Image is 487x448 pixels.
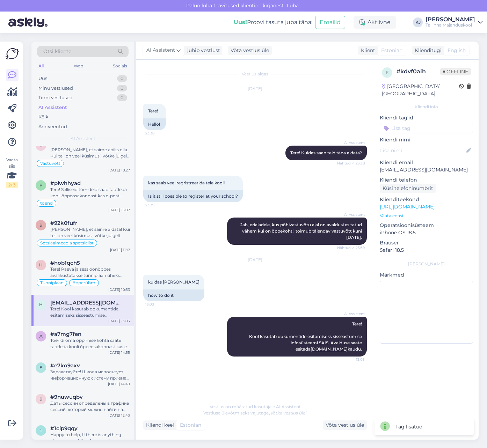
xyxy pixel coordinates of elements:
[337,245,365,250] span: Nähtud ✓ 23:39
[380,159,473,166] p: Kliendi email
[148,108,158,113] span: Tere!
[380,204,435,210] a: [URL][DOMAIN_NAME]
[228,46,272,55] div: Võta vestlus üle
[380,213,473,219] p: Vaata edasi ...
[426,17,483,28] a: [PERSON_NAME]Tallinna Majanduskool
[339,357,365,362] span: 13:03
[39,333,43,339] span: a
[6,157,18,188] div: Vaata siia
[380,184,436,193] div: Küsi telefoninumbrit
[50,432,130,444] div: Happy to help, If there is anything else you need, feel free to ask.
[117,75,127,82] div: 0
[108,413,130,418] div: [DATE] 12:43
[108,350,130,355] div: [DATE] 14:55
[413,17,423,27] div: KJ
[38,123,67,130] div: Arhiveeritud
[426,17,475,22] div: [PERSON_NAME]
[50,300,123,306] span: henri.aljand3@gmail.com
[50,394,83,400] span: #9nuwuqbv
[397,67,440,76] div: # kdvf0aih
[108,168,130,173] div: [DATE] 10:27
[285,2,301,9] span: Luba
[323,420,367,430] div: Võta vestlus üle
[40,428,42,433] span: 1
[40,161,60,166] span: Vastuvõtt
[311,346,348,352] a: [DOMAIN_NAME]
[380,222,473,229] p: Operatsioonisüsteem
[39,365,42,370] span: e
[339,140,365,145] span: AI Assistent
[234,19,247,25] b: Uus!
[184,47,220,54] div: juhib vestlust
[38,94,73,101] div: Tiimi vestlused
[146,46,175,54] span: AI Assistent
[73,281,95,285] span: õpperühm
[380,166,473,174] p: [EMAIL_ADDRESS][DOMAIN_NAME]
[38,113,49,120] div: Kõik
[380,114,473,122] p: Kliendi tag'id
[50,362,80,369] span: #e7ko9axv
[108,381,130,387] div: [DATE] 14:49
[40,281,64,285] span: Tunniplaan
[50,260,80,266] span: #hob1qch5
[110,247,130,252] div: [DATE] 11:17
[40,201,53,205] span: tõend
[180,421,201,429] span: Estonian
[50,337,130,350] div: Tõendi oma õppimise kohta saate taotleda kooli õppeosakonnast kas e-posti [PERSON_NAME] (täiendus...
[380,271,473,279] p: Märkmed
[380,239,473,247] p: Brauser
[50,400,130,413] div: Даты сессий определены в графике сессий, который можно найти на сайте школы.
[117,94,127,101] div: 0
[38,85,73,92] div: Minu vestlused
[380,136,473,144] p: Kliendi nimi
[337,161,365,166] span: Nähtud ✓ 23:38
[143,86,367,92] div: [DATE]
[380,147,465,154] input: Lisa nimi
[50,306,130,318] div: Tere! Kool kasutab dokumentide esitamiseks sisseastumise infosüsteemi SAIS. Avalduse saate esitad...
[395,423,422,431] div: Tag lisatud
[339,212,365,217] span: AI Assistent
[380,123,473,133] input: Lisa tag
[380,229,473,236] p: iPhone OS 18.5
[6,182,18,188] div: 2 / 3
[234,18,312,27] div: Proovi tasuta juba täna:
[108,207,130,213] div: [DATE] 15:07
[380,104,473,110] div: Kliendi info
[50,180,81,186] span: #piwhhyad
[380,261,473,267] div: [PERSON_NAME]
[145,302,172,307] span: 13:03
[50,147,130,159] div: [PERSON_NAME], et saime abiks olla. Kui teil on veel küsimusi, võtke julgelt ühendust!
[386,70,389,75] span: k
[380,176,473,184] p: Kliendi telefon
[148,180,225,185] span: kas saab veel regristreerida teie kooli
[358,47,375,54] div: Klient
[210,404,301,409] span: Vestlus on määratud kasutajale AI Assistent
[50,186,130,199] div: Tere! Selliseid tõendeid saab taotleda kooli õppeosakonnast kas e-posti [PERSON_NAME] (täiendusko...
[354,16,396,29] div: Aktiivne
[440,68,471,75] span: Offline
[40,396,42,402] span: 9
[43,48,71,55] span: Otsi kliente
[111,61,129,71] div: Socials
[50,266,130,279] div: Tere! Päeva ja sessioonõppes avalikustatakse tunniplaan üheks sessiooniks [PERSON_NAME] nädalat e...
[40,222,42,228] span: 9
[143,71,367,77] div: Vestlus algas
[203,410,307,416] span: Vestluse ülevõtmiseks vajutage
[380,247,473,254] p: Safari 18.5
[39,262,43,267] span: h
[290,150,362,155] span: Tere! Kuidas saan teid täna aidata?
[50,425,78,432] span: #1cip9qqy
[412,47,442,54] div: Klienditugi
[382,83,459,97] div: [GEOGRAPHIC_DATA], [GEOGRAPHIC_DATA]
[39,302,43,307] span: h
[38,75,47,82] div: Uus
[143,118,166,130] div: Hello!
[37,61,45,71] div: All
[148,279,199,285] span: kuidas [PERSON_NAME]
[381,47,402,54] span: Estonian
[40,241,94,245] span: Sotsiaalmeedia spetsialist
[72,61,85,71] div: Web
[50,220,77,226] span: #92k0fufr
[143,421,174,429] div: Kliendi keel
[249,321,363,352] span: Tere! Kool kasutab dokumentide esitamiseks sisseastumise infosüsteemi SAIS. Avalduse saate esitad...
